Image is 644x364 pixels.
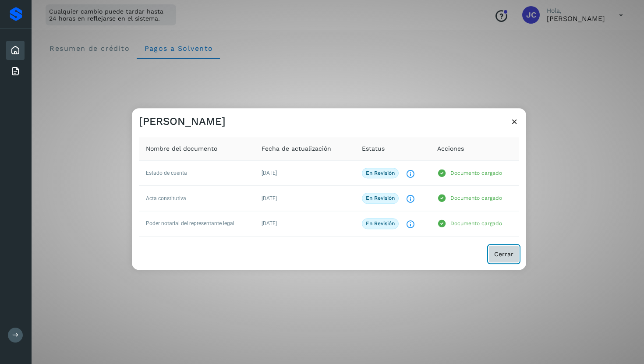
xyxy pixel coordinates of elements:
[6,62,25,81] div: Facturas
[262,221,277,227] span: [DATE]
[139,115,226,128] h3: [PERSON_NAME]
[146,144,217,153] span: Nombre del documento
[146,170,187,176] span: Estado de cuenta
[262,195,277,201] span: [DATE]
[6,41,25,60] div: Inicio
[366,170,395,176] p: En revisión
[146,195,186,201] span: Acta constitutiva
[488,245,519,263] button: Cerrar
[362,144,385,153] span: Estatus
[262,144,331,153] span: Fecha de actualización
[450,221,502,227] p: Documento cargado
[450,195,502,201] p: Documento cargado
[450,170,502,176] p: Documento cargado
[262,170,277,176] span: [DATE]
[366,221,395,227] p: En revisión
[494,251,513,257] span: Cerrar
[366,195,395,201] p: En revisión
[437,144,464,153] span: Acciones
[146,221,234,227] span: Poder notarial del representante legal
